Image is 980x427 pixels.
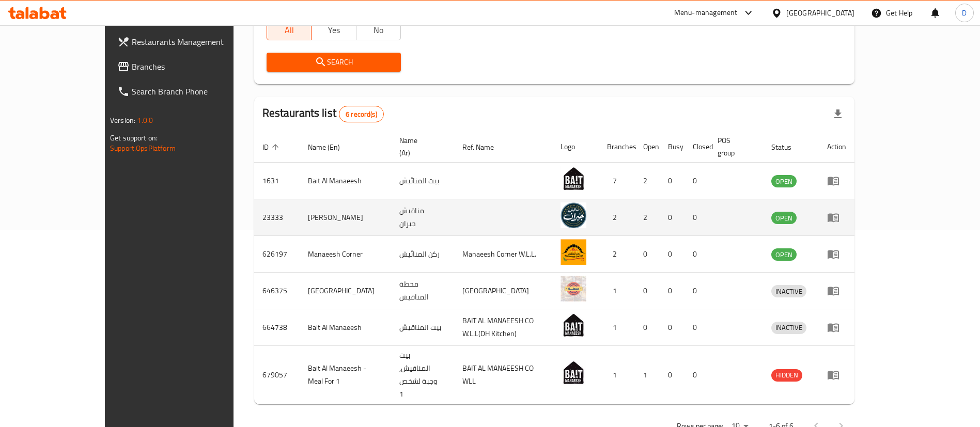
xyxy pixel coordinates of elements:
[267,20,312,40] button: All
[771,249,797,261] span: OPEN
[771,141,805,153] span: Status
[827,248,846,260] div: Menu
[262,105,384,122] h2: Restaurants list
[109,29,269,54] a: Restaurants Management
[267,53,401,72] button: Search
[132,36,260,48] span: Restaurants Management
[771,212,797,224] span: OPEN
[685,273,709,309] td: 0
[635,273,660,309] td: 0
[660,163,685,199] td: 0
[254,163,300,199] td: 1631
[454,236,552,273] td: Manaeesh Corner W.L.L.
[454,273,552,309] td: [GEOGRAPHIC_DATA]
[635,236,660,273] td: 0
[137,114,153,127] span: 1.0.0
[771,248,797,261] div: OPEN
[271,23,308,38] span: All
[339,109,383,119] span: 6 record(s)
[399,134,441,159] span: Name (Ar)
[718,134,751,159] span: POS group
[356,20,401,40] button: No
[635,346,660,404] td: 1
[391,199,454,236] td: مناقيش جبران
[599,273,635,309] td: 1
[771,176,797,187] span: OPEN
[660,309,685,346] td: 0
[771,369,802,382] div: HIDDEN
[660,236,685,273] td: 0
[674,7,738,19] div: Menu-management
[391,309,454,346] td: بيت المناقيش
[827,284,846,297] div: Menu
[660,199,685,236] td: 0
[599,236,635,273] td: 2
[254,199,300,236] td: 23333
[300,236,392,273] td: Manaeesh Corner
[109,54,269,79] a: Branches
[827,211,846,224] div: Menu
[300,163,392,199] td: Bait Al Manaeesh
[685,236,709,273] td: 0
[561,312,586,338] img: Bait Al Manaeesh
[300,273,392,309] td: [GEOGRAPHIC_DATA]
[771,369,802,381] span: HIDDEN
[391,163,454,199] td: بيت المنائيش
[771,322,806,334] div: INACTIVE
[599,346,635,404] td: 1
[771,286,806,297] span: INACTIVE
[132,85,260,98] span: Search Branch Phone
[391,273,454,309] td: محطة المناقيش
[316,23,352,38] span: Yes
[599,163,635,199] td: 7
[300,199,392,236] td: [PERSON_NAME]
[561,239,586,265] img: Manaeesh Corner
[109,79,269,104] a: Search Branch Phone
[552,131,599,163] th: Logo
[962,7,967,19] span: D
[254,236,300,273] td: 626197
[771,285,806,297] div: INACTIVE
[771,322,806,334] span: INACTIVE
[110,114,135,127] span: Version:
[254,346,300,404] td: 679057
[685,309,709,346] td: 0
[827,369,846,381] div: Menu
[561,166,586,192] img: Bait Al Manaeesh
[454,309,552,346] td: BAIT AL MANAEESH CO W.L.L(DH Kitchen)
[685,131,709,163] th: Closed
[685,163,709,199] td: 0
[254,309,300,346] td: 664738
[771,175,797,187] div: OPEN
[254,273,300,309] td: 646375
[262,141,282,153] span: ID
[132,60,260,73] span: Branches
[635,199,660,236] td: 2
[275,56,393,69] span: Search
[311,20,356,40] button: Yes
[827,175,846,187] div: Menu
[827,321,846,334] div: Menu
[786,7,854,19] div: [GEOGRAPHIC_DATA]
[361,23,397,38] span: No
[454,346,552,404] td: BAIT AL MANAEESH CO WLL
[660,346,685,404] td: 0
[110,131,158,145] span: Get support on:
[254,131,854,404] table: enhanced table
[391,346,454,404] td: بيت المناقيش, وجبة لشخص 1
[685,346,709,404] td: 0
[660,273,685,309] td: 0
[599,199,635,236] td: 2
[561,360,586,386] img: Bait Al Manaeesh - Meal For 1
[599,309,635,346] td: 1
[635,309,660,346] td: 0
[660,131,685,163] th: Busy
[391,236,454,273] td: ركن المنائيش
[462,141,507,153] span: Ref. Name
[635,163,660,199] td: 2
[599,131,635,163] th: Branches
[819,131,854,163] th: Action
[308,141,353,153] span: Name (En)
[561,276,586,302] img: Manaeesh Station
